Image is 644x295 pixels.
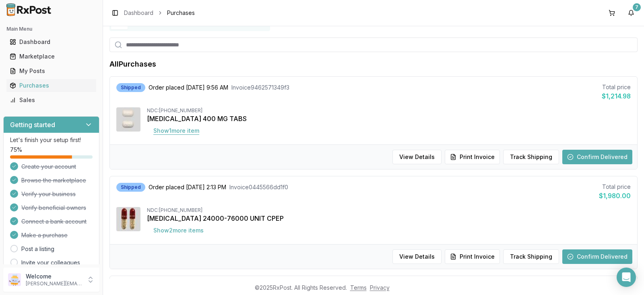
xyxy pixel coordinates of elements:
[10,67,93,75] div: My Posts
[167,9,195,17] span: Purchases
[3,79,99,92] button: Purchases
[10,136,93,144] p: Let's finish your setup first!
[116,207,140,231] img: Creon 24000-76000 UNIT CPEP
[602,91,631,101] div: $1,214.98
[503,150,559,164] button: Track Shipping
[147,107,631,114] div: NDC: [PHONE_NUMBER]
[149,183,226,191] span: Order placed [DATE] 2:13 PM
[10,52,93,61] div: Marketplace
[21,163,76,171] span: Create your account
[625,6,638,19] button: 7
[149,84,228,92] span: Order placed [DATE] 9:56 AM
[3,65,99,77] button: My Posts
[21,259,80,267] a: Invite your colleagues
[10,120,55,130] h3: Getting started
[350,284,367,291] a: Terms
[147,123,206,138] button: Show1more item
[231,84,289,92] span: Invoice 9462571349f3
[3,3,55,16] img: RxPost Logo
[562,150,632,164] button: Confirm Delivered
[3,50,99,63] button: Marketplace
[602,83,631,91] div: Total price
[617,268,636,287] div: Open Intercom Messenger
[633,3,641,11] div: 7
[392,249,442,264] button: View Details
[21,176,86,184] span: Browse the marketplace
[3,36,99,48] button: Dashboard
[370,284,390,291] a: Privacy
[109,59,156,70] h1: All Purchases
[147,114,631,123] div: [MEDICAL_DATA] 400 MG TABS
[116,183,145,192] div: Shipped
[10,96,93,104] div: Sales
[147,207,631,213] div: NDC: [PHONE_NUMBER]
[116,83,145,92] div: Shipped
[21,204,86,212] span: Verify beneficial owners
[21,245,54,253] a: Post a listing
[124,9,195,17] nav: breadcrumb
[8,273,21,286] img: User avatar
[6,35,96,49] a: Dashboard
[6,49,96,64] a: Marketplace
[6,26,96,32] h2: Main Menu
[10,146,22,154] span: 75 %
[116,107,140,132] img: Multaq 400 MG TABS
[10,82,93,90] div: Purchases
[229,183,288,191] span: Invoice 0445566dd1f0
[6,93,96,107] a: Sales
[21,231,68,239] span: Make a purchase
[21,190,76,198] span: Verify your business
[599,191,631,201] div: $1,980.00
[124,9,153,17] a: Dashboard
[147,223,210,238] button: Show2more items
[445,150,500,164] button: Print Invoice
[445,249,500,264] button: Print Invoice
[26,280,82,287] p: [PERSON_NAME][EMAIL_ADDRESS][DOMAIN_NAME]
[3,94,99,107] button: Sales
[562,249,632,264] button: Confirm Delivered
[503,249,559,264] button: Track Shipping
[6,64,96,78] a: My Posts
[6,78,96,93] a: Purchases
[21,218,87,226] span: Connect a bank account
[26,272,82,280] p: Welcome
[392,150,442,164] button: View Details
[10,38,93,46] div: Dashboard
[599,183,631,191] div: Total price
[147,213,631,223] div: [MEDICAL_DATA] 24000-76000 UNIT CPEP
